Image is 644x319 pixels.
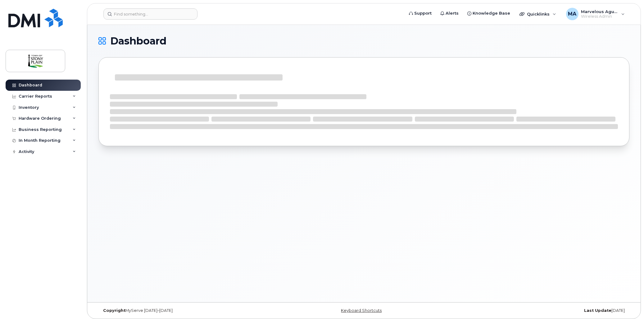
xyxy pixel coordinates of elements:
[341,308,382,313] a: Keyboard Shortcuts
[452,308,629,313] div: [DATE]
[98,308,275,313] div: MyServe [DATE]–[DATE]
[110,36,166,46] span: Dashboard
[103,308,125,313] strong: Copyright
[584,308,611,313] strong: Last Update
